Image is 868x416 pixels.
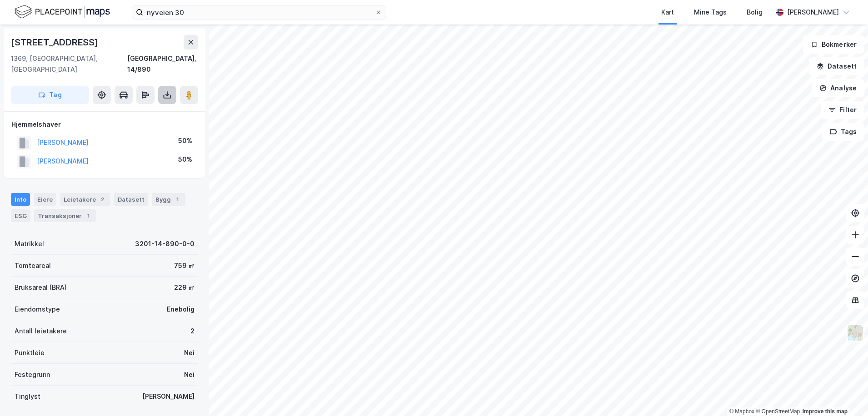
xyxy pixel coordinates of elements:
div: Datasett [114,193,148,206]
div: Bolig [747,7,763,18]
div: Enebolig [167,304,195,315]
a: Improve this map [803,408,848,415]
div: Hjemmelshaver [11,119,198,130]
div: 759 ㎡ [174,260,195,271]
div: Info [11,193,30,206]
button: Datasett [809,57,864,75]
div: Nei [184,347,195,358]
div: Eiendomstype [15,304,60,315]
div: 50% [178,154,192,165]
div: 2 [98,195,107,204]
div: 50% [178,135,192,146]
div: Matrikkel [15,238,44,249]
div: 3201-14-890-0-0 [135,238,195,249]
div: Leietakere [60,193,110,206]
div: [PERSON_NAME] [787,7,839,18]
div: Nei [184,369,195,380]
div: Festegrunn [15,369,50,380]
button: Analyse [812,79,864,97]
div: 229 ㎡ [174,282,195,293]
div: 2 [190,326,195,337]
button: Bokmerker [803,35,864,54]
div: Kart [661,7,674,18]
button: Filter [821,101,864,119]
button: Tags [822,123,864,141]
input: Søk på adresse, matrikkel, gårdeiere, leietakere eller personer [143,5,375,19]
div: Tinglyst [15,391,40,402]
div: Tomteareal [15,260,51,271]
img: logo.f888ab2527a4732fd821a326f86c7f29.svg [15,4,110,20]
div: Transaksjoner [34,209,96,222]
div: [PERSON_NAME] [142,391,195,402]
div: Punktleie [15,347,45,358]
div: 1 [173,195,182,204]
div: Mine Tags [694,7,727,18]
div: Antall leietakere [15,326,67,337]
a: OpenStreetMap [756,408,800,415]
img: Z [847,324,864,342]
iframe: Chat Widget [823,372,868,416]
div: Bruksareal (BRA) [15,282,67,293]
button: Tag [11,86,89,104]
div: [STREET_ADDRESS] [11,35,100,50]
div: 1 [84,211,93,220]
a: Mapbox [729,408,754,415]
div: Bygg [152,193,185,206]
div: Eiere [34,193,56,206]
div: ESG [11,209,30,222]
div: 1369, [GEOGRAPHIC_DATA], [GEOGRAPHIC_DATA] [11,53,127,75]
div: [GEOGRAPHIC_DATA], 14/890 [127,53,198,75]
